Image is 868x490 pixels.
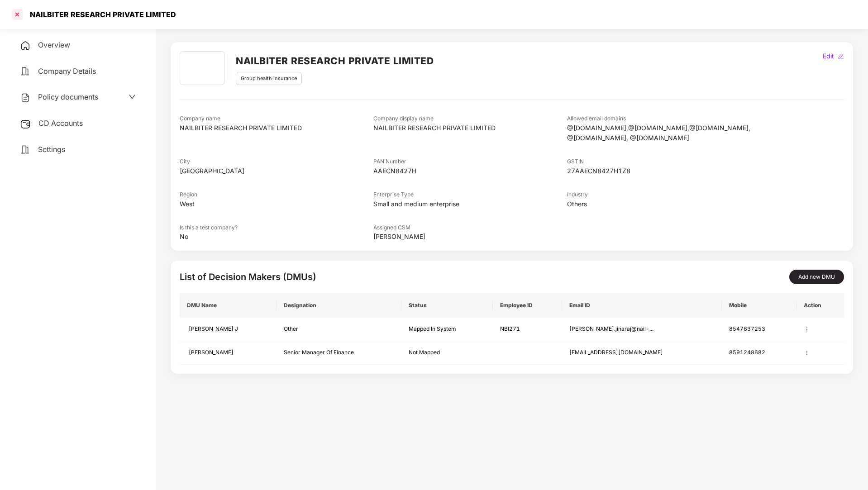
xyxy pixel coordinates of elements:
th: Designation [277,293,401,318]
div: Mapped In System [409,325,486,333]
div: Others [567,199,761,209]
div: Region [180,190,373,199]
img: svg+xml;base64,PHN2ZyB4bWxucz0iaHR0cDovL3d3dy53My5vcmcvMjAwMC9zdmciIHdpZHRoPSIyNCIgaGVpZ2h0PSIyNC... [20,92,31,103]
th: Action [796,293,844,318]
th: Employee ID [493,293,562,318]
div: 27AAECN8427H1Z8 [567,166,761,176]
th: DMU Name [180,293,277,318]
span: CD Accounts [38,119,83,128]
div: [PERSON_NAME].jinaraj@nail-... [569,325,715,333]
td: NBI271 [493,318,562,341]
th: Status [401,293,493,318]
div: AAECN8427H [373,166,567,176]
div: @[DOMAIN_NAME],@[DOMAIN_NAME],@[DOMAIN_NAME], @[DOMAIN_NAME], @[DOMAIN_NAME] [567,123,761,143]
img: manage [804,326,810,333]
div: NAILBITER RESEARCH PRIVATE LIMITED [373,123,567,133]
span: Other [284,325,298,332]
span: Senior Manager Of Finance [284,349,354,356]
div: 8591248682 [729,348,789,357]
div: [EMAIL_ADDRESS][DOMAIN_NAME] [569,348,715,357]
img: svg+xml;base64,PHN2ZyB4bWxucz0iaHR0cDovL3d3dy53My5vcmcvMjAwMC9zdmciIHdpZHRoPSIyNCIgaGVpZ2h0PSIyNC... [20,40,31,51]
div: GSTIN [567,157,761,166]
div: Small and medium enterprise [373,199,567,209]
span: Company Details [38,67,96,76]
div: Industry [567,190,761,199]
img: manage [804,350,810,356]
div: NAILBITER RESEARCH PRIVATE LIMITED [24,10,176,19]
div: [GEOGRAPHIC_DATA] [180,166,373,176]
div: Is this a test company? [180,224,373,232]
img: svg+xml;base64,PHN2ZyB3aWR0aD0iMjUiIGhlaWdodD0iMjQiIHZpZXdCb3g9IjAgMCAyNSAyNCIgZmlsbD0ibm9uZSIgeG... [20,119,31,129]
div: Allowed email domains [567,114,761,123]
div: NAILBITER RESEARCH PRIVATE LIMITED [180,123,373,133]
td: [PERSON_NAME] [180,341,277,365]
button: Add new DMU [789,270,844,284]
div: PAN Number [373,157,567,166]
div: Company name [180,114,373,123]
div: City [180,157,373,166]
div: Assigned CSM [373,224,567,232]
span: down [129,93,136,100]
h2: NAILBITER RESEARCH PRIVATE LIMITED [236,53,434,68]
th: Mobile [722,293,796,318]
div: West [180,199,373,209]
div: No [180,232,373,242]
span: List of Decision Makers (DMUs) [180,271,316,282]
div: Company display name [373,114,567,123]
div: 8547637253 [729,325,789,333]
div: Enterprise Type [373,190,567,199]
div: Group health insurance [236,72,302,85]
span: Overview [38,40,70,49]
td: [PERSON_NAME] J [180,318,277,341]
span: Settings [38,145,65,154]
div: [PERSON_NAME] [373,232,567,242]
img: svg+xml;base64,PHN2ZyB4bWxucz0iaHR0cDovL3d3dy53My5vcmcvMjAwMC9zdmciIHdpZHRoPSIyNCIgaGVpZ2h0PSIyNC... [20,66,31,77]
div: Edit [821,51,836,61]
span: Policy documents [38,92,98,101]
img: svg+xml;base64,PHN2ZyB4bWxucz0iaHR0cDovL3d3dy53My5vcmcvMjAwMC9zdmciIHdpZHRoPSIyNCIgaGVpZ2h0PSIyNC... [20,144,31,155]
img: editIcon [838,53,844,60]
th: Email ID [562,293,722,318]
div: Not Mapped [409,348,486,357]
